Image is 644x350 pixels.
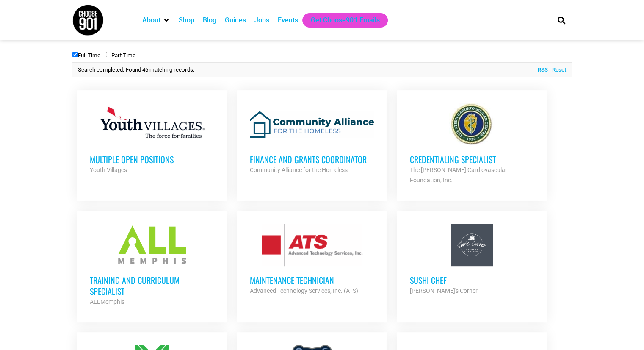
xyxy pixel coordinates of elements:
[225,15,246,25] a: Guides
[179,15,194,25] a: Shop
[90,167,127,173] strong: Youth Villages
[72,52,78,57] input: Full Time
[250,167,348,173] strong: Community Alliance for the Homeless
[106,52,135,58] label: Part Time
[311,15,379,25] a: Get Choose901 Emails
[203,15,216,25] a: Blog
[237,90,387,188] a: Finance and Grants Coordinator Community Alliance for the Homeless
[554,13,568,27] div: Search
[397,211,547,308] a: Sushi Chef [PERSON_NAME]'s Corner
[409,275,534,286] h3: Sushi Chef
[254,15,269,25] a: Jobs
[278,15,298,25] a: Events
[77,90,227,188] a: Multiple Open Positions Youth Villages
[77,211,227,319] a: Training and Curriculum Specialist ALLMemphis
[397,90,547,198] a: Credentialing Specialist The [PERSON_NAME] Cardiovascular Foundation, Inc.
[90,154,214,165] h3: Multiple Open Positions
[78,67,195,73] span: Search completed. Found 46 matching records.
[138,13,543,28] nav: Main nav
[90,275,214,297] h3: Training and Curriculum Specialist
[409,167,507,183] strong: The [PERSON_NAME] Cardiovascular Foundation, Inc.
[548,66,566,74] a: Reset
[90,298,124,305] strong: ALLMemphis
[138,13,174,28] div: About
[106,52,111,57] input: Part Time
[237,211,387,308] a: Maintenance Technician Advanced Technology Services, Inc. (ATS)
[409,287,477,294] strong: [PERSON_NAME]'s Corner
[533,66,548,74] a: RSS
[250,154,374,165] h3: Finance and Grants Coordinator
[409,154,534,165] h3: Credentialing Specialist
[250,287,358,294] strong: Advanced Technology Services, Inc. (ATS)
[250,275,374,286] h3: Maintenance Technician
[142,15,160,25] a: About
[72,52,100,58] label: Full Time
